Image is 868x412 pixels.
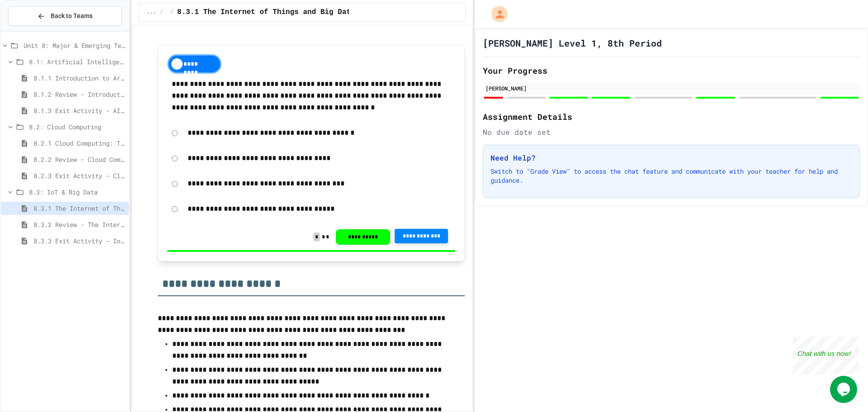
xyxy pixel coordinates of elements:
[33,106,125,115] span: 8.1.3 Exit Activity - AI Detective
[29,187,125,197] span: 8.3: IoT & Big Data
[170,9,174,16] span: /
[146,9,156,16] span: ...
[491,167,852,185] p: Switch to "Grade View" to access the chat feature and communicate with your teacher for help and ...
[486,84,857,92] div: [PERSON_NAME]
[483,110,860,123] h2: Assignment Details
[51,11,93,21] span: Back to Teams
[483,64,860,77] h2: Your Progress
[33,90,125,99] span: 8.1.2 Review - Introduction to Artificial Intelligence
[793,336,859,375] iframe: chat widget
[483,127,860,137] div: No due date set
[33,204,125,213] span: 8.3.1 The Internet of Things and Big Data: Our Connected Digital World
[33,155,125,164] span: 8.2.2 Review - Cloud Computing
[160,9,163,16] span: /
[24,41,125,50] span: Unit 8: Major & Emerging Technologies
[482,4,510,24] div: My Account
[483,37,662,49] h1: [PERSON_NAME] Level 1, 8th Period
[29,122,125,132] span: 8.2: Cloud Computing
[177,7,481,18] span: 8.3.1 The Internet of Things and Big Data: Our Connected Digital World
[29,57,125,66] span: 8.1: Artificial Intelligence Basics
[491,152,852,163] h3: Need Help?
[33,220,125,229] span: 8.3.2 Review - The Internet of Things and Big Data
[830,376,859,403] iframe: chat widget
[33,138,125,148] span: 8.2.1 Cloud Computing: Transforming the Digital World
[33,171,125,180] span: 8.2.3 Exit Activity - Cloud Service Detective
[33,73,125,83] span: 8.1.1 Introduction to Artificial Intelligence
[33,236,125,246] span: 8.3.3 Exit Activity - IoT Data Detective Challenge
